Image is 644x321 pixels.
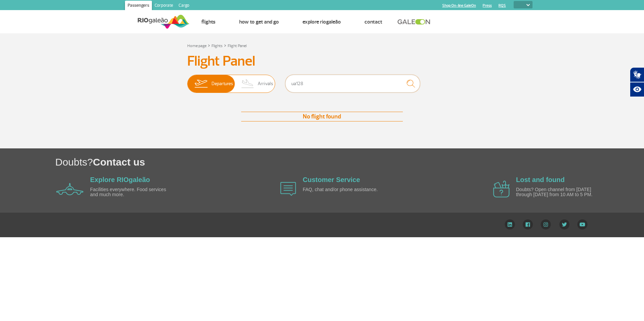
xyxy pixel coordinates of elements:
[523,219,533,229] img: Facebook
[483,3,492,8] a: Press
[201,19,216,25] a: Flights
[90,176,150,183] a: Explore RIOgaleão
[541,219,551,229] img: Instagram
[559,219,570,229] img: Twitter
[302,19,341,25] a: Explore RIOgaleão
[505,219,515,229] img: LinkedIn
[176,1,192,11] a: Cargo
[493,181,510,198] img: airplane icon
[125,1,152,11] a: Passengers
[630,67,644,97] div: Plugin de acessibilidade da Hand Talk.
[577,219,587,229] img: YouTube
[93,156,145,168] span: Contact us
[212,75,233,93] span: Departures
[280,182,296,196] img: airplane icon
[516,187,593,198] p: Doubts? Open channel from [DATE] through [DATE] from 10 AM to 5 PM.
[258,75,273,93] span: Arrivals
[285,75,420,93] input: Flight, city or airline
[228,43,247,48] a: Flight Panel
[224,41,226,49] a: >
[187,53,457,70] h3: Flight Panel
[56,183,84,195] img: airplane icon
[212,43,223,48] a: Flights
[303,187,380,192] p: FAQ, chat and/or phone assistance.
[516,176,565,183] a: Lost and found
[187,43,206,48] a: Home page
[630,82,644,97] button: Abrir recursos assistivos.
[208,41,210,49] a: >
[90,187,168,198] p: Facilities everywhere. Food services and much more.
[152,1,176,11] a: Corporate
[55,155,644,169] h1: Doubts?
[190,75,212,93] img: slider-embarque
[241,112,403,121] div: No flight found
[239,19,279,25] a: How to get and go
[238,75,258,93] img: slider-desembarque
[498,3,506,8] a: RQS
[442,3,476,8] a: Shop On-line GaleOn
[630,67,644,82] button: Abrir tradutor de língua de sinais.
[303,176,360,183] a: Customer Service
[364,19,382,25] a: Contact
